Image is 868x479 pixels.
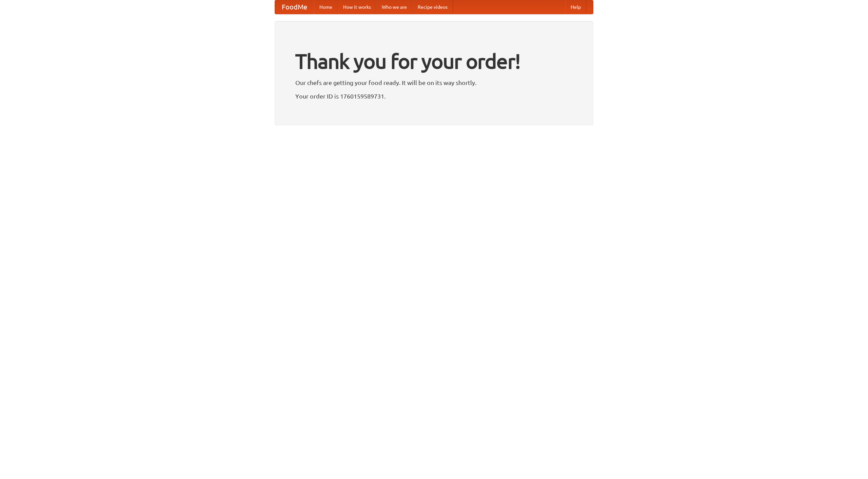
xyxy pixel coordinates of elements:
h1: Thank you for your order! [295,45,573,78]
a: Help [565,0,586,14]
p: Your order ID is 1760159589731. [295,91,573,101]
p: Our chefs are getting your food ready. It will be on its way shortly. [295,78,573,88]
a: How it works [338,0,376,14]
a: Recipe videos [412,0,453,14]
a: Home [314,0,338,14]
a: Who we are [376,0,412,14]
a: FoodMe [275,0,314,14]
